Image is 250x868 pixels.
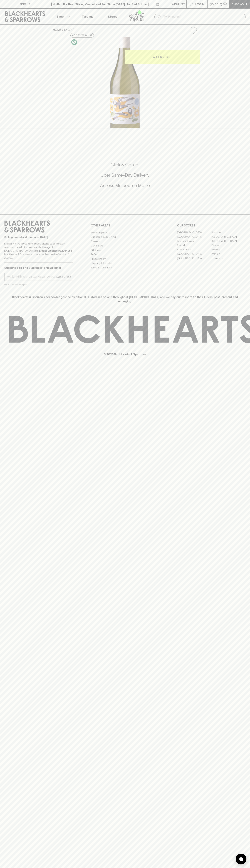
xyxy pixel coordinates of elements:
[56,14,64,19] p: Shop
[231,2,247,6] p: Checkout
[224,3,226,5] p: 0
[19,2,31,6] p: FIND US
[91,261,159,265] a: Shipping Information
[71,39,77,45] img: Vegan
[50,37,200,128] img: 41708.png
[4,162,246,168] h5: Click & Collect
[172,2,185,6] p: Wishlist
[56,275,71,279] p: SUBSCRIBE
[177,252,211,256] a: [GEOGRAPHIC_DATA]
[211,243,246,248] a: Fitzroy
[50,9,75,24] button: Shop
[91,257,159,261] a: Privacy Policy
[153,55,172,59] p: ADD TO CART
[53,28,61,31] a: HOME
[82,14,93,19] p: Tastings
[91,235,159,239] a: Business & Bulk Gifting
[4,172,246,178] h5: Uber Same-Day Delivery
[55,273,73,281] button: SUBSCRIBE
[70,33,94,38] button: Add to wishlist
[108,14,117,19] p: Stores
[177,230,211,235] a: [GEOGRAPHIC_DATA]
[177,256,211,260] a: [GEOGRAPHIC_DATA]
[64,28,72,31] a: SHOP
[4,283,73,286] p: We will never spam you
[7,274,55,280] input: e.g. jane@blackheartsandsparrows.com.au
[91,223,159,228] p: OTHER AREAS
[4,242,73,260] p: It is against the law to sell or supply alcohol to, or to obtain alcohol on behalf of a person un...
[70,38,78,46] a: Made without the use of any animal products.
[211,252,246,256] a: Prahran
[177,223,246,228] p: OUR STORES
[39,249,72,252] strong: Liquor License #32064953
[177,243,211,248] a: Elwood
[91,244,159,248] a: Contact Us
[211,230,246,235] a: Braddon
[91,248,159,252] a: Gift Cards
[91,239,159,243] a: Careers
[211,239,246,243] a: [GEOGRAPHIC_DATA]
[7,295,243,303] p: Blackhearts & Sparrows acknowledges the traditional Custodians of land throughout [GEOGRAPHIC_DAT...
[195,2,204,6] p: Login
[75,9,100,24] a: Tastings
[210,2,218,6] p: $0.00
[91,252,159,257] a: FAQ's
[4,266,73,270] p: Subscribe to The Blackhearts Newsletter
[4,183,246,188] h5: Across Melbourne Metro
[177,248,211,252] a: Fitzroy North
[211,248,246,252] a: Geelong
[188,26,198,35] button: Add to wishlist
[163,14,243,20] input: Try "Pinot noir"
[100,9,125,24] a: Stores
[211,235,246,239] a: [GEOGRAPHIC_DATA]
[4,148,246,207] div: Call to action block
[125,50,200,64] button: ADD TO CART
[177,235,211,239] a: [GEOGRAPHIC_DATA]
[211,256,246,260] a: Thornbury
[4,235,73,239] p: Sibling owned and run since [DATE]
[239,857,243,861] img: bubble-icon
[91,230,159,235] a: Bottle Drop FAQ's
[91,265,159,270] a: Terms & Conditions
[177,239,211,243] a: Brunswick West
